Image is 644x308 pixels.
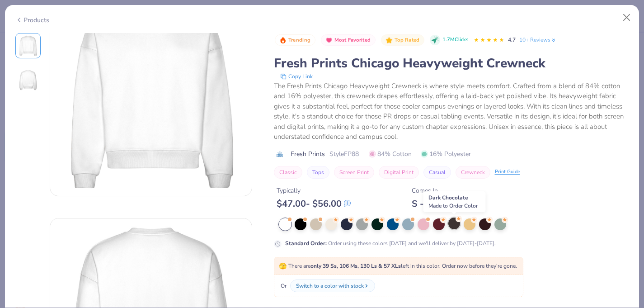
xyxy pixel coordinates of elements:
span: There are left in this color. Order now before they're gone. [279,262,517,270]
a: 10+ Reviews [519,36,557,44]
button: Crewneck [456,166,490,179]
img: Top Rated sort [385,37,393,44]
div: Switch to a color with stock [296,282,364,290]
span: Or [279,282,287,290]
div: Typically [277,186,351,195]
span: 🫣 [279,262,287,270]
button: Close [618,9,635,26]
button: Classic [274,166,302,179]
span: Made to Order Color [428,202,478,209]
button: Tops [307,166,329,179]
span: 1.7M Clicks [442,36,468,44]
img: brand logo [274,151,286,158]
div: Dark Chocolate [423,191,486,212]
strong: only 39 Ss, 106 Ms, 130 Ls & 57 XLs [310,262,401,270]
div: Fresh Prints Chicago Heavyweight Crewneck [274,55,629,72]
button: Badge Button [275,34,315,46]
div: S - XL [412,198,438,209]
div: Order using these colors [DATE] and we'll deliver by [DATE]-[DATE]. [285,239,496,247]
span: Trending [288,38,310,43]
span: Style FP88 [329,149,359,159]
img: Most Favorited sort [325,37,333,44]
div: $ 47.00 - $ 56.00 [277,198,351,209]
span: 84% Cotton [369,149,412,159]
img: Back [17,69,39,91]
button: Screen Print [334,166,374,179]
button: Badge Button [381,34,424,46]
button: Casual [423,166,451,179]
img: Trending sort [279,37,287,44]
button: Badge Button [321,34,376,46]
span: 4.7 [508,36,516,43]
button: Digital Print [379,166,419,179]
span: Fresh Prints [291,149,325,159]
button: Switch to a color with stock [290,280,375,292]
span: Most Favorited [334,38,371,43]
div: Comes In [412,186,438,195]
div: Print Guide [495,168,520,176]
div: The Fresh Prints Chicago Heavyweight Crewneck is where style meets comfort. Crafted from a blend ... [274,81,629,142]
div: 4.7 Stars [474,33,504,47]
div: Products [15,15,49,25]
span: 16% Polyester [421,149,471,159]
img: Front [17,35,39,57]
strong: Standard Order : [285,240,327,247]
span: Top Rated [395,38,420,43]
button: copy to clipboard [277,72,315,81]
